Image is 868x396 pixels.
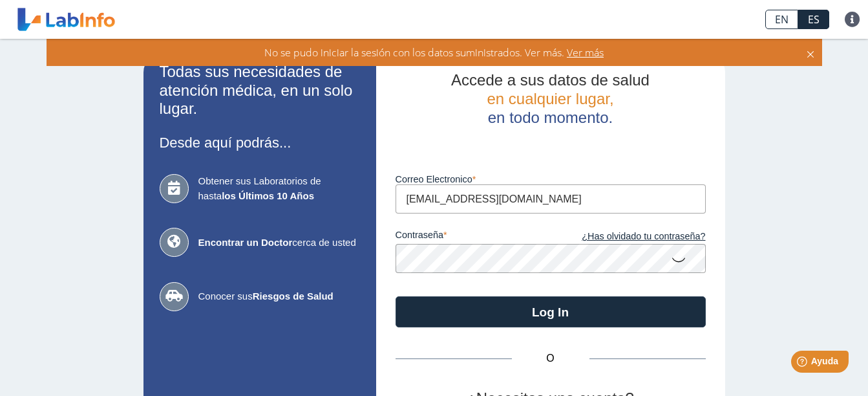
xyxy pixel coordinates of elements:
[160,135,360,151] h3: Desde aquí podrás...
[198,174,360,203] span: Obtener sus Laboratorios de hasta
[198,237,293,248] b: Encontrar un Doctor
[798,10,829,29] a: ES
[551,230,706,244] a: ¿Has olvidado tu contraseña?
[253,291,333,302] b: Riesgos de Salud
[264,45,564,60] span: No se pudo iniciar la sesión con los datos suministrados. Ver más.
[765,10,798,29] a: EN
[753,346,854,382] iframe: Help widget launcher
[487,90,613,107] span: en cualquier lugar,
[396,230,551,244] label: contraseña
[488,109,613,126] span: en todo momento.
[198,289,360,304] span: Conocer sus
[451,71,650,89] span: Accede a sus datos de salud
[222,190,314,201] b: los Últimos 10 Años
[512,351,589,366] span: O
[564,45,604,60] span: Ver más
[160,63,360,118] h2: Todas sus necesidades de atención médica, en un solo lugar.
[396,174,706,184] label: Correo Electronico
[198,236,360,250] span: cerca de usted
[396,296,706,327] button: Log In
